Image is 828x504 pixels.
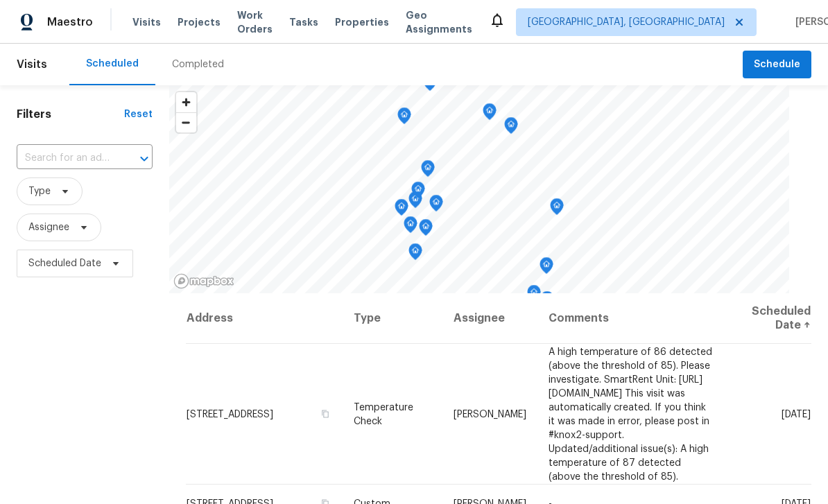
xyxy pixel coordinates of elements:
button: Zoom in [176,92,196,112]
div: Map marker [540,291,554,313]
span: Scheduled Date [28,257,101,270]
canvas: Map [169,85,789,293]
div: Map marker [419,219,433,241]
span: Maestro [47,15,93,29]
div: Completed [172,58,224,71]
div: Map marker [408,243,422,265]
span: [DATE] [782,409,811,419]
a: Mapbox homepage [173,273,234,289]
span: [STREET_ADDRESS] [187,409,273,419]
button: Copy Address [319,407,331,419]
th: Assignee [442,293,537,344]
span: Visits [132,15,161,29]
div: Scheduled [86,57,139,71]
th: Scheduled Date ↑ [725,293,811,344]
span: [PERSON_NAME] [454,409,526,419]
span: Work Orders [237,8,273,36]
span: Zoom out [176,113,196,132]
div: Map marker [527,285,541,306]
div: Map marker [504,117,518,139]
th: Type [343,293,442,344]
span: Visits [17,49,47,80]
span: Properties [335,15,389,29]
div: Map marker [429,195,443,216]
span: Geo Assignments [406,8,472,36]
div: Reset [124,107,153,121]
span: Type [28,184,51,198]
h1: Filters [17,107,124,121]
th: Address [186,293,343,344]
div: Map marker [421,160,435,182]
input: Search for an address... [17,148,114,169]
span: Tasks [289,17,318,27]
div: Map marker [408,191,422,213]
button: Zoom out [176,112,196,132]
span: [GEOGRAPHIC_DATA], [GEOGRAPHIC_DATA] [528,15,725,29]
button: Schedule [743,51,811,79]
span: Schedule [754,56,800,73]
th: Comments [537,293,725,344]
span: Temperature Check [354,402,413,426]
div: Map marker [397,107,411,129]
span: A high temperature of 86 detected (above the threshold of 85). Please investigate. SmartRent Unit... [549,347,712,481]
span: Projects [178,15,221,29]
div: Map marker [540,257,553,279]
div: Map marker [550,198,564,220]
div: Map marker [404,216,417,238]
button: Open [135,149,154,168]
div: Map marker [411,182,425,203]
div: Map marker [483,103,497,125]
span: Assignee [28,220,69,234]
div: Map marker [395,199,408,220]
